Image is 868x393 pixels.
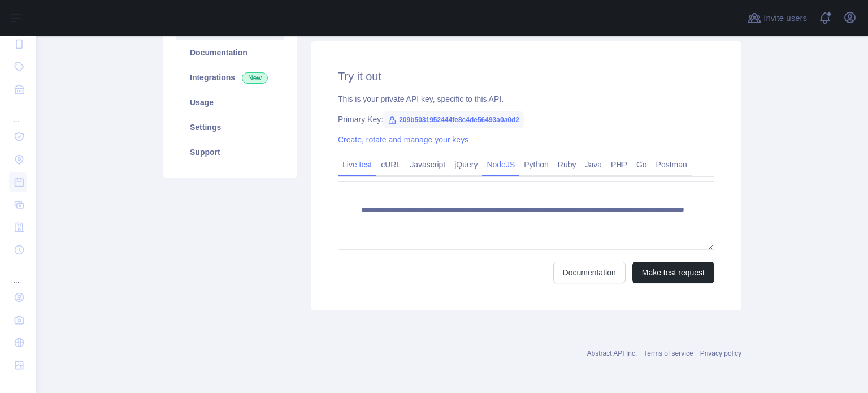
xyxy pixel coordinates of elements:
a: Postman [652,156,692,174]
a: Live test [338,156,376,174]
a: Go [632,156,652,174]
a: Usage [176,90,284,115]
a: Java [581,156,607,174]
a: Documentation [176,40,284,65]
a: Integrations New [176,65,284,90]
a: Terms of service [644,349,693,357]
div: This is your private API key, specific to this API. [338,93,714,105]
a: Python [519,156,553,174]
a: cURL [376,156,405,174]
span: 209b5031952444fe8c4de56493a0a0d2 [383,111,524,128]
a: Settings [176,115,284,140]
div: Primary Key: [338,114,714,125]
h2: Try it out [338,68,714,84]
a: Abstract API Inc. [587,349,637,357]
button: Invite users [745,9,809,27]
div: ... [9,102,27,124]
a: PHP [606,156,632,174]
a: jQuery [450,156,482,174]
a: Ruby [553,156,581,174]
a: Javascript [405,156,450,174]
a: Create, rotate and manage your keys [338,135,468,144]
a: Support [176,140,284,165]
a: NodeJS [482,156,519,174]
a: Privacy policy [700,349,741,357]
span: New [242,72,268,84]
a: Documentation [553,262,626,283]
span: Invite users [763,12,807,25]
button: Make test request [632,262,714,283]
div: ... [9,262,27,285]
